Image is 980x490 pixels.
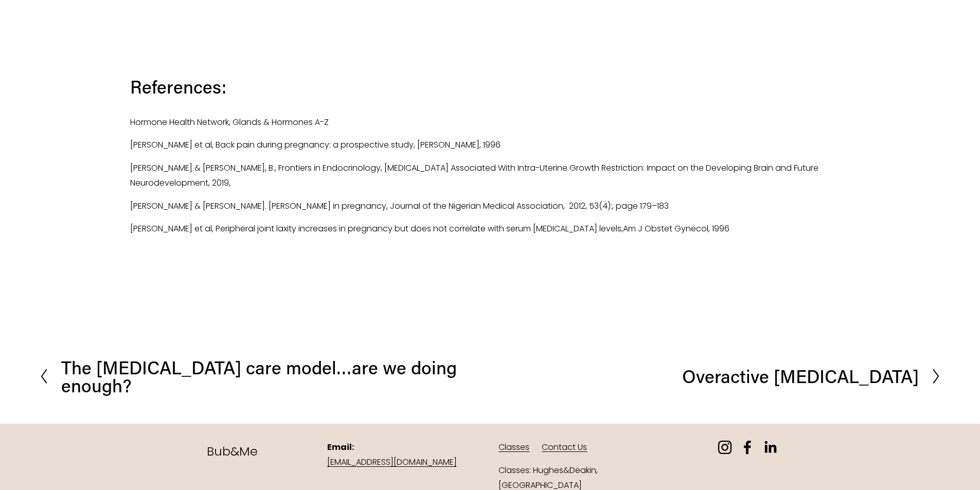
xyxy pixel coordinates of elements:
[327,455,457,470] a: [EMAIL_ADDRESS][DOMAIN_NAME]
[682,358,941,394] a: Overactive [MEDICAL_DATA]
[498,440,529,455] a: Classes
[327,441,354,453] strong: Email:
[155,440,310,462] p: Bub&Me
[542,440,587,455] a: Contact Us
[130,161,850,191] p: [PERSON_NAME] & [PERSON_NAME], B., Frontiers in Endocrinology, [MEDICAL_DATA] Associated With Int...
[130,115,850,130] p: Hormone Health Network, Glands & Hormones A-Z
[130,75,850,99] h3: References:
[61,358,490,394] h2: The [MEDICAL_DATA] care model…are we doing enough?
[718,440,732,455] a: instagram-unauth
[740,440,755,455] a: facebook-unauth
[763,440,777,455] a: LinkedIn
[130,222,850,251] p: [PERSON_NAME] et al, Peripheral joint laxity increases in pregnancy but does not correlate with s...
[39,358,490,394] a: The [MEDICAL_DATA] care model…are we doing enough?
[130,199,850,214] p: [PERSON_NAME] & [PERSON_NAME]. [PERSON_NAME] in pregnancy, Journal of the Nigerian Medical Associ...
[130,138,850,153] p: [PERSON_NAME] et al, Back pain during pregnancy: a prospective study, [PERSON_NAME], 1996
[682,367,919,385] h2: Overactive [MEDICAL_DATA]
